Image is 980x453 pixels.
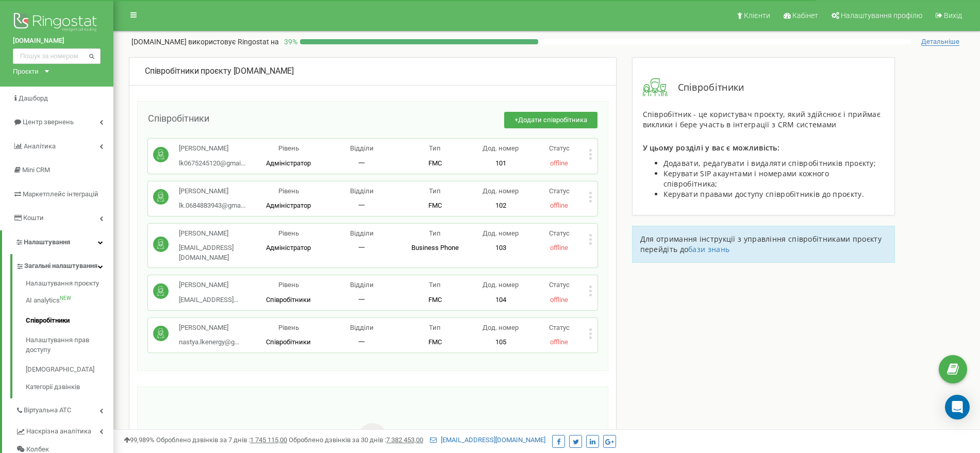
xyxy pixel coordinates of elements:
[145,65,601,77] div: [DOMAIN_NAME]
[350,144,374,152] span: Відділи
[145,66,231,76] span: Співробітники проєкту
[428,159,442,167] span: FMC
[278,281,299,289] span: Рівень
[24,406,71,415] span: Віртуальна АТС
[15,398,113,420] a: Віртуальна АТС
[266,296,311,304] span: Співробітники
[124,436,155,444] span: 99,989%
[550,202,568,209] span: offline
[188,38,279,46] span: використовує Ringostat на
[15,254,113,275] a: Загальні налаштування
[386,436,423,444] u: 7 382 453,00
[24,142,56,150] span: Аналiтика
[156,436,287,444] span: Оброблено дзвінків за 7 днів :
[429,229,441,237] span: Тип
[179,338,239,346] span: nastya.lkenergy@g...
[550,338,568,346] span: offline
[23,118,74,126] span: Центр звернень
[549,324,570,331] span: Статус
[2,230,113,255] a: Налаштування
[358,202,365,209] span: 一
[15,420,113,441] a: Наскрізна аналітика
[131,37,279,47] p: [DOMAIN_NAME]
[350,324,374,331] span: Відділи
[358,159,365,167] span: 一
[550,296,568,304] span: offline
[26,279,113,291] a: Налаштування проєкту
[483,281,519,289] span: Дод. номер
[483,187,519,195] span: Дод. номер
[179,202,245,209] span: lk.0684883943@gma...
[250,436,287,444] u: 1 745 115,00
[19,94,48,102] span: Дашборд
[483,324,519,331] span: Дод. номер
[24,238,70,246] span: Налаштування
[549,281,570,289] span: Статус
[792,11,818,20] span: Кабінет
[472,201,530,211] p: 102
[841,11,922,20] span: Налаштування профілю
[13,48,101,64] input: Пошук за номером
[26,291,113,311] a: AI analyticsNEW
[266,244,311,251] span: Адміністратор
[26,380,113,392] a: Категорії дзвінків
[663,158,876,168] span: Додавати, редагувати і видаляти співробітників проєкту;
[358,338,365,346] span: 一
[179,243,252,262] p: [EMAIL_ADDRESS][DOMAIN_NAME]
[550,159,568,167] span: offline
[518,116,587,124] span: Додати співробітника
[179,229,252,239] p: [PERSON_NAME]
[358,244,365,251] span: 一
[13,36,101,46] a: [DOMAIN_NAME]
[429,281,441,289] span: Тип
[549,229,570,237] span: Статус
[504,112,597,129] button: +Додати співробітника
[279,37,300,47] p: 39 %
[23,190,98,198] span: Маркетплейс інтеграцій
[350,281,374,289] span: Відділи
[429,187,441,195] span: Тип
[26,360,113,380] a: [DEMOGRAPHIC_DATA]
[549,144,570,152] span: Статус
[549,187,570,195] span: Статус
[744,11,770,20] span: Клієнти
[668,81,744,94] span: Співробітники
[428,202,442,209] span: FMC
[550,244,568,251] span: offline
[483,144,519,152] span: Дод. номер
[640,234,882,254] span: Для отримання інструкції з управління співробітниками проєкту перейдіть до
[430,436,545,444] a: [EMAIL_ADDRESS][DOMAIN_NAME]
[429,144,441,152] span: Тип
[179,296,238,304] span: [EMAIL_ADDRESS]...
[278,187,299,195] span: Рівень
[483,229,519,237] span: Дод. номер
[472,295,530,305] p: 104
[26,311,113,331] a: Співробітники
[472,243,530,253] p: 103
[179,323,239,333] p: [PERSON_NAME]
[429,324,441,331] span: Тип
[663,169,829,189] span: Керувати SIP акаунтами і номерами кожного співробітника;
[179,280,238,290] p: [PERSON_NAME]
[428,338,442,346] span: FMC
[358,296,365,304] span: 一
[266,159,311,167] span: Адміністратор
[26,427,91,437] span: Наскрізна аналітика
[411,244,459,251] span: Business Phone
[23,214,44,222] span: Кошти
[472,159,530,169] p: 101
[179,159,245,167] span: lk0675245120@gmai...
[24,261,97,271] span: Загальні налаштування
[428,296,442,304] span: FMC
[945,395,970,420] div: Open Intercom Messenger
[179,144,245,154] p: [PERSON_NAME]
[663,189,864,199] span: Керувати правами доступу співробітників до проєкту.
[350,187,374,195] span: Відділи
[179,187,245,196] p: [PERSON_NAME]
[472,338,530,347] p: 105
[26,330,113,360] a: Налаштування прав доступу
[944,11,962,20] span: Вихід
[643,109,881,129] span: Співробітник - це користувач проєкту, який здійснює і приймає виклики і бере участь в інтеграції ...
[688,244,729,254] span: бази знань
[266,202,311,209] span: Адміністратор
